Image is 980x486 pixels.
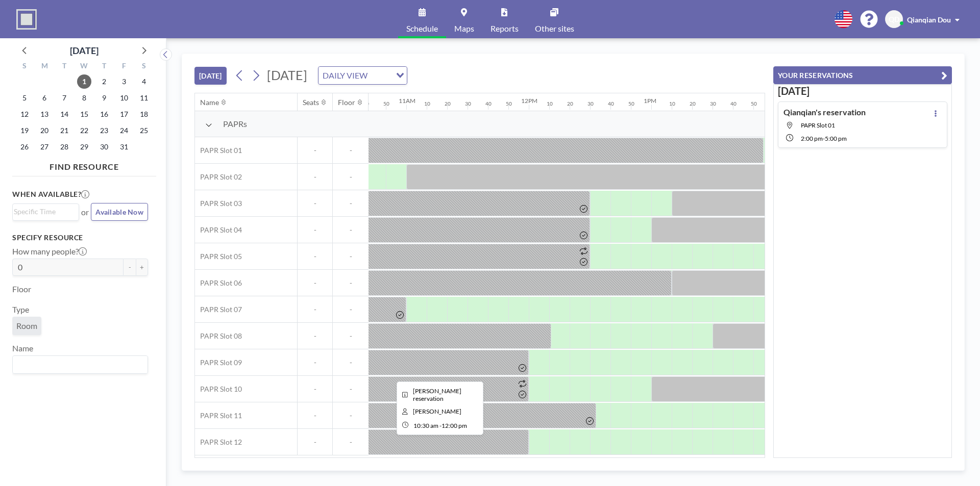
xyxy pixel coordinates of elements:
span: - [298,331,332,341]
div: 1PM [644,97,656,105]
span: PAPR Slot 06 [195,278,242,288]
div: 10 [547,100,553,107]
button: Available Now [91,203,148,221]
span: PAPR Slot 03 [195,199,242,208]
span: - [333,358,369,367]
span: Monday, October 6, 2025 [37,91,52,105]
span: Tuesday, October 21, 2025 [57,123,71,138]
span: - [333,252,369,261]
div: 30 [465,100,471,107]
span: - [298,411,332,420]
div: 30 [587,100,594,107]
span: 2:00 PM [801,135,823,142]
span: Saturday, October 11, 2025 [137,91,151,105]
div: 10 [424,100,430,107]
span: - [298,146,332,155]
span: Saturday, October 4, 2025 [137,74,151,89]
h3: Specify resource [12,233,148,242]
div: Seats [303,98,319,107]
div: M [35,60,55,73]
div: 11AM [399,97,415,105]
span: Sunday, October 26, 2025 [17,140,32,154]
span: QD [889,15,899,24]
span: - [298,305,332,314]
div: Search for option [13,356,148,373]
span: - [333,305,369,314]
div: F [114,60,134,73]
span: Monday, October 20, 2025 [37,123,52,138]
span: - [333,438,369,447]
div: Name [200,98,219,107]
span: Tuesday, October 7, 2025 [57,91,71,105]
div: 20 [567,100,573,107]
span: Tuesday, October 14, 2025 [57,107,71,121]
span: PAPR Slot 04 [195,225,242,235]
span: 10:30 AM [413,422,438,429]
span: - [298,278,332,288]
div: W [75,60,94,73]
span: - [333,278,369,288]
span: PAPR Slot 08 [195,331,242,341]
span: Friday, October 10, 2025 [117,91,131,105]
span: Thursday, October 2, 2025 [97,74,111,89]
input: Search for option [14,358,142,371]
span: Wednesday, October 22, 2025 [77,123,91,138]
div: 30 [710,100,716,107]
span: Thursday, October 9, 2025 [97,91,111,105]
div: 50 [628,100,634,107]
span: Wednesday, October 8, 2025 [77,91,91,105]
span: Wednesday, October 29, 2025 [77,140,91,154]
span: - [298,252,332,261]
span: Shannon Commins [413,407,461,415]
span: Sunday, October 12, 2025 [17,107,32,121]
span: - [298,358,332,367]
label: Floor [12,284,31,294]
span: - [298,225,332,235]
span: Sunday, October 19, 2025 [17,123,32,138]
div: 20 [690,100,696,107]
div: 40 [485,100,492,107]
span: Monday, October 27, 2025 [37,140,52,154]
span: PAPR Slot 09 [195,358,242,367]
h4: Qianqian's reservation [783,107,866,117]
label: How many people? [12,246,87,257]
span: PAPR Slot 01 [195,146,242,155]
span: - [333,172,369,182]
span: Other sites [535,24,574,33]
input: Search for option [371,69,390,82]
span: PAPR Slot 07 [195,305,242,314]
span: Thursday, October 16, 2025 [97,107,111,121]
button: [DATE] [194,67,227,85]
span: Reports [491,24,519,33]
span: PAPR Slot 05 [195,252,242,261]
span: Thursday, October 30, 2025 [97,140,111,154]
h3: [DATE] [778,85,947,97]
span: - [333,411,369,420]
span: or [81,207,89,217]
div: 50 [751,100,757,107]
div: 10 [669,100,675,107]
span: - [439,422,442,429]
span: Room [16,321,37,330]
div: [DATE] [70,43,99,58]
div: S [134,60,154,73]
span: Friday, October 24, 2025 [117,123,131,138]
span: PAPR Slot 12 [195,438,242,447]
span: Monday, October 13, 2025 [37,107,52,121]
span: Friday, October 17, 2025 [117,107,131,121]
span: Schedule [406,24,438,33]
span: Saturday, October 25, 2025 [137,123,151,138]
span: Sunday, October 5, 2025 [17,91,32,105]
span: Maps [454,24,474,33]
button: YOUR RESERVATIONS [773,66,952,84]
span: PAPRs [223,119,247,129]
span: Wednesday, October 1, 2025 [77,74,91,89]
span: - [333,199,369,208]
h4: FIND RESOURCE [12,158,156,172]
span: DAILY VIEW [321,69,370,82]
button: - [124,259,136,276]
span: - [298,172,332,182]
div: 40 [608,100,614,107]
span: Friday, October 31, 2025 [117,140,131,154]
input: Search for option [14,206,73,217]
